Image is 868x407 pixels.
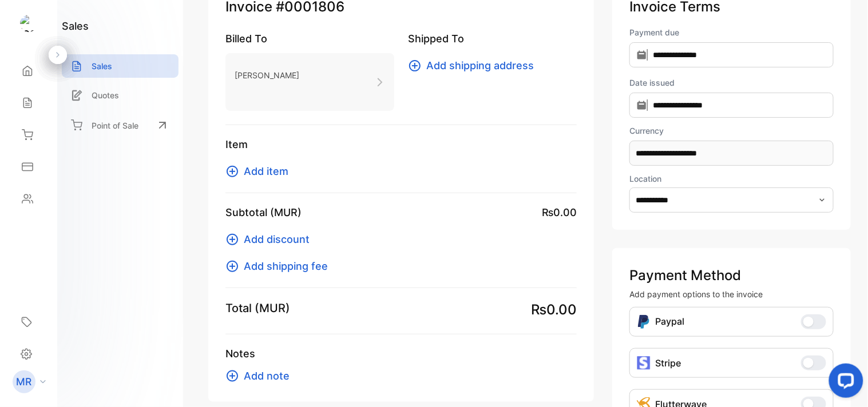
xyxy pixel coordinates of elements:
[408,31,577,46] p: Shipped To
[426,58,534,73] span: Add shipping address
[62,83,179,107] a: Quotes
[225,300,290,317] p: Total (MUR)
[629,26,834,38] label: Payment due
[62,18,89,34] h1: sales
[225,368,296,384] button: Add note
[531,300,577,320] span: ₨0.00
[820,359,868,407] iframe: LiveChat chat widget
[542,205,577,220] span: ₨0.00
[408,58,541,73] button: Add shipping address
[244,163,288,179] span: Add item
[92,89,119,101] p: Quotes
[17,374,32,389] p: MR
[225,205,302,220] p: Subtotal (MUR)
[225,163,295,179] button: Add item
[244,258,328,274] span: Add shipping fee
[629,174,661,183] label: Location
[62,113,179,138] a: Point of Sale
[629,125,834,137] label: Currency
[225,31,394,46] p: Billed To
[225,232,316,247] button: Add discount
[92,60,112,72] p: Sales
[655,356,681,370] p: Stripe
[637,356,651,370] img: icon
[244,368,290,384] span: Add note
[629,77,834,89] label: Date issued
[225,137,577,152] p: Item
[62,54,179,78] a: Sales
[629,288,834,300] p: Add payment options to the invoice
[20,15,37,32] img: logo
[244,232,310,247] span: Add discount
[629,265,834,286] p: Payment Method
[225,258,335,274] button: Add shipping fee
[655,314,684,329] p: Paypal
[637,314,651,329] img: Icon
[225,346,577,361] p: Notes
[235,67,299,83] p: [PERSON_NAME]
[92,119,138,131] p: Point of Sale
